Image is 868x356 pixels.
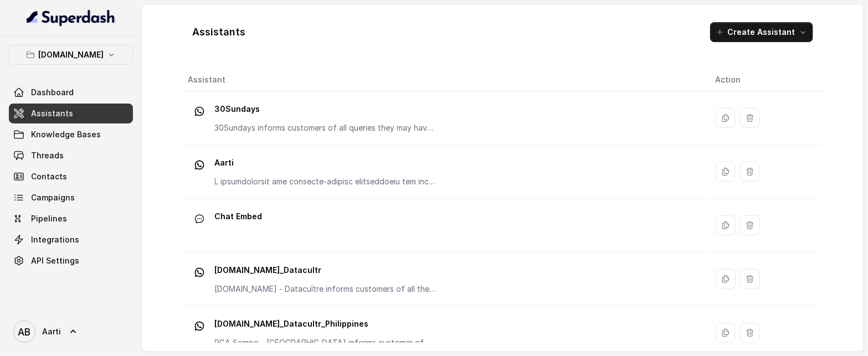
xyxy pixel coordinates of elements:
[31,108,73,119] span: Assistants
[31,150,64,161] span: Threads
[27,9,116,27] img: light.svg
[215,337,436,348] p: PGA Sompo - [GEOGRAPHIC_DATA] informs customer of all queries they have related to any of the pro...
[31,255,79,266] span: API Settings
[42,326,61,337] span: Aarti
[9,82,133,102] a: Dashboard
[215,100,436,118] p: 30Sundays
[18,326,31,338] text: AB
[184,69,707,91] th: Assistant
[31,87,74,98] span: Dashboard
[31,129,101,140] span: Knowledge Bases
[215,261,436,279] p: [DOMAIN_NAME]_Datacultr
[215,154,436,172] p: Aarti
[215,315,436,333] p: [DOMAIN_NAME]_Datacultr_Philippines
[9,104,133,123] a: Assistants
[707,69,822,91] th: Action
[9,188,133,208] a: Campaigns
[9,45,133,65] button: [DOMAIN_NAME]
[31,192,75,203] span: Campaigns
[710,22,813,42] button: Create Assistant
[9,167,133,187] a: Contacts
[9,146,133,166] a: Threads
[215,283,436,295] p: [DOMAIN_NAME] - Datacultre informs customers of all the queries they have related to any of the p...
[215,208,263,225] p: Chat Embed
[31,171,67,182] span: Contacts
[38,48,104,61] p: [DOMAIN_NAME]
[31,213,67,224] span: Pipelines
[9,125,133,145] a: Knowledge Bases
[9,316,133,347] a: Aarti
[215,122,436,133] p: 30Sundays informs customers of all queries they may have regarding the products/ offerings
[9,230,133,250] a: Integrations
[9,209,133,229] a: Pipelines
[215,176,436,187] p: L ipsumdolorsit ame consecte-adipisc elitseddoeiu tem incidi ut lab etdol magna al enimadm ven qu...
[9,251,133,271] a: API Settings
[193,23,246,41] h1: Assistants
[31,234,79,245] span: Integrations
